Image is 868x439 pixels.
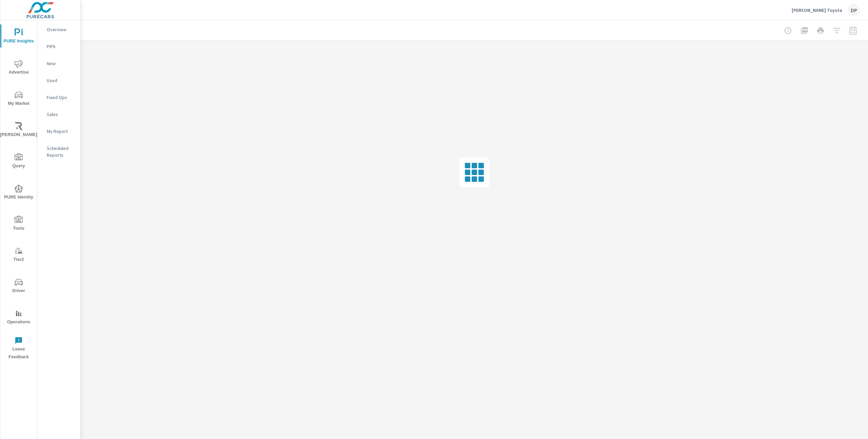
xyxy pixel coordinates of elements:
[47,128,75,135] p: My Report
[37,24,80,35] div: Overview
[47,43,75,50] p: PIPA
[47,60,75,67] p: New
[848,4,860,16] div: DP
[47,94,75,101] p: Fixed Ops
[2,216,35,232] span: Tools
[37,126,80,136] div: My Report
[2,153,35,170] span: Query
[2,122,35,139] span: [PERSON_NAME]
[47,111,75,118] p: Sales
[2,278,35,295] span: Driver
[37,41,80,52] div: PIPA
[2,185,35,201] span: PURE Identity
[2,337,35,361] span: Leave Feedback
[37,109,80,119] div: Sales
[37,92,80,102] div: Fixed Ops
[2,91,35,108] span: My Market
[2,28,35,45] span: PURE Insights
[2,247,35,264] span: Tier2
[792,7,842,13] p: [PERSON_NAME] Toyota
[37,143,80,160] div: Scheduled Reports
[47,26,75,33] p: Overview
[47,77,75,84] p: Used
[47,145,75,158] p: Scheduled Reports
[2,309,35,326] span: Operations
[37,58,80,69] div: New
[2,60,35,76] span: Advertise
[0,20,37,364] div: nav menu
[37,75,80,85] div: Used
